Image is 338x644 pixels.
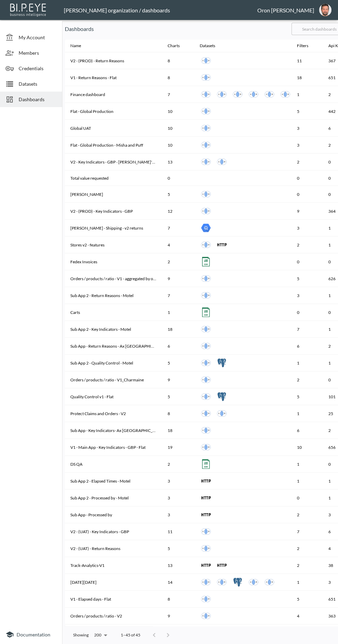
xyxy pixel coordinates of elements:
th: Sub App 2 - Quality Control - Motel [65,355,162,371]
th: {"type":"div","key":null,"ref":null,"props":{"style":{"display":"flex","gap":10},"children":[{"ty... [194,203,291,220]
button: oron@bipeye.com [314,2,336,18]
a: Documentation [6,630,57,638]
th: 2 [291,624,323,641]
a: Finance-fulfilledAtMonth-Global [200,88,212,101]
img: inner join icon [201,140,211,150]
a: Flat Global [200,105,212,117]
th: 19 [162,439,194,456]
img: inner join icon [217,577,227,587]
th: 2 [291,154,323,170]
th: {"type":"div","key":null,"ref":null,"props":{"style":{"display":"flex","gap":10},"children":[{"ty... [194,236,291,253]
th: {"type":"div","key":null,"ref":null,"props":{"style":{"display":"flex","gap":10},"children":[{"ty... [194,186,291,203]
a: Mike - gcCredit [200,188,212,200]
th: 2 [291,557,323,574]
th: 10 [162,120,194,137]
th: 5 [162,388,194,405]
img: inner join icon [201,392,211,401]
th: 1 [291,473,323,489]
th: 2 [291,506,323,523]
a: Elapsed Days - v1 [200,593,212,605]
a: Protect Claims Flat v2 [216,407,228,420]
th: Mike GcCredit [65,186,162,203]
th: Sub App 2 - Key Indicators - Motel [65,321,162,338]
th: {"type":"div","key":null,"ref":null,"props":{"style":{"display":"flex","gap":10},"children":[{"ty... [194,523,291,540]
th: 2 [162,456,194,473]
a: SWAP Subapp 2 - Orders - Motel [200,492,212,504]
img: inner join icon [249,577,258,587]
img: postgres icon [217,358,227,368]
th: {"type":"div","key":null,"ref":null,"props":{"style":{"display":"flex","gap":10},"children":[{"ty... [194,405,291,422]
div: [PERSON_NAME] organization / dashboards [64,7,257,13]
th: 3 [291,220,323,236]
th: {"type":"div","key":null,"ref":null,"props":{"style":{"display":"flex","gap":10},"children":[{"ty... [194,540,291,557]
a: Finance - Returns v1 - Motel [231,88,244,101]
th: {"type":"div","key":null,"ref":null,"props":{"style":{"display":"flex","gap":10},"children":[{"ty... [194,338,291,355]
th: Barkia - James - Shipping - v2 returns [65,220,162,236]
th: 10 [162,137,194,154]
a: Protect v1 black friday [231,576,244,588]
th: 0 [291,253,323,270]
th: {"type":"div","key":null,"ref":null,"props":{"style":{"display":"flex","gap":10},"children":[{"ty... [194,371,291,388]
th: 7 [291,523,323,540]
th: {"type":"div","key":null,"ref":null,"props":{"style":{"display":"flex","gap":10},"children":[{"ty... [194,439,291,456]
a: 🧑‍🤝‍🧑🧑‍🤝‍🧑 Swap Track - V1️⃣ - User Analytics 🧑‍🤝‍🧑🧑‍🤝‍🧑 [200,559,212,571]
p: Dashboards [65,25,286,33]
img: csv icon [201,459,211,469]
a: Global black friday [263,576,276,588]
th: 10 [162,624,194,641]
p: 1–45 of 45 [121,632,140,638]
th: 11 [291,52,323,69]
th: V1 - Elapsed days - Flat [65,591,162,608]
a: Flat Global - Misha and Puff + SKUSavvy [200,139,212,151]
th: {"type":"div","key":null,"ref":null,"props":{"style":{"display":"flex","gap":10},"children":[{"ty... [194,489,291,506]
th: 11 [162,523,194,540]
th: 5 [162,355,194,371]
th: Black friday [65,574,162,591]
img: http icon [217,240,227,250]
img: inner join icon [217,157,227,167]
a: Returned Items Flat - (UAT) - v2 [200,542,212,555]
img: http icon [201,560,211,570]
th: 1 [162,304,194,321]
th: 0 [291,489,323,506]
a: Stores v2 - features [216,239,228,251]
th: V1 - Return Reasons - Flat [65,69,162,86]
div: Oron [PERSON_NAME] [257,7,314,13]
th: {"type":"div","key":null,"ref":null,"props":{"style":{"display":"flex","gap":10},"children":[{"ty... [194,154,291,170]
span: Datasets [200,42,224,50]
th: 18 [162,321,194,338]
a: Protect Orders Flat v2 [216,576,228,588]
th: {"type":"div","key":null,"ref":null,"props":{"style":{"display":"flex","gap":10},"children":[{"ty... [194,557,291,574]
img: http icon [201,510,211,519]
img: bipeye-logo [9,2,48,17]
th: 8 [162,405,194,422]
th: 8 [162,52,194,69]
span: Name [70,42,90,50]
div: 200 [91,631,110,640]
th: 9 [162,371,194,388]
a: Returns Flat - (PROD) - v2 [200,239,212,251]
a: Fedex Invoices [200,255,212,268]
th: Sub App 2 - Return Reasons - Motel [65,287,162,304]
th: Orders / products / ratio - V1_Charmaine [65,371,162,388]
img: postgres icon [217,392,227,401]
th: 7 [291,321,323,338]
th: {"type":"div","key":null,"ref":null,"props":{"style":{"display":"flex","gap":10},"children":[{"ty... [194,52,291,69]
th: 10 [291,439,323,456]
a: 🚜🚜 Swap Track - V1️⃣ - couriers 🚜🚜 [216,559,228,571]
img: inner join icon [201,442,211,452]
th: Global COO [65,624,162,641]
img: inner join icon [201,274,211,283]
th: 7 [162,86,194,103]
th: 3 [291,287,323,304]
th: Sub App 2 - Processed by - Motel [65,489,162,506]
span: Charts [168,42,189,50]
img: inner join icon [201,375,211,384]
th: Total value requested [65,170,162,186]
img: inner join icon [233,89,242,99]
span: Documentation [17,632,50,637]
th: 12 [162,203,194,220]
a: SWAP Subapp - Orders - Pagination - Ax Paris [200,508,212,521]
a: Finance - Returns v1 [263,88,276,101]
th: 14 [162,574,194,591]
